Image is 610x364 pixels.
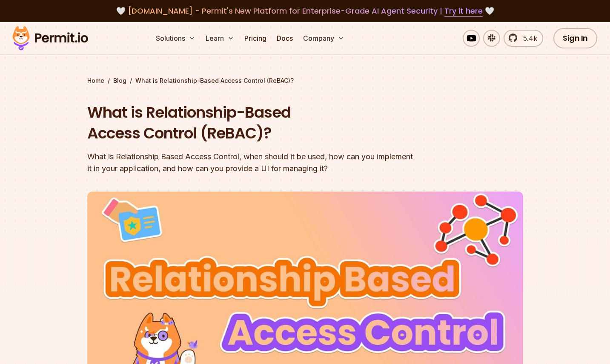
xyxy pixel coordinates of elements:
a: Docs [273,30,296,47]
button: Learn [202,30,238,47]
h1: What is Relationship-Based Access Control (ReBAC)? [87,102,414,144]
a: Sign In [553,28,597,48]
div: What is Relationship Based Access Control, when should it be used, how can you implement it in yo... [87,151,414,175]
a: Try it here [444,6,483,17]
a: 5.4k [504,30,543,47]
img: Permit logo [9,24,92,53]
div: 🤍 🤍 [20,5,590,17]
button: Company [300,30,348,47]
span: 5.4k [518,33,537,43]
button: Solutions [152,30,199,47]
a: Home [87,76,104,85]
a: Blog [113,76,126,85]
span: [DOMAIN_NAME] - Permit's New Platform for Enterprise-Grade AI Agent Security | [128,6,483,16]
div: / / [87,76,523,85]
a: Pricing [241,30,270,47]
